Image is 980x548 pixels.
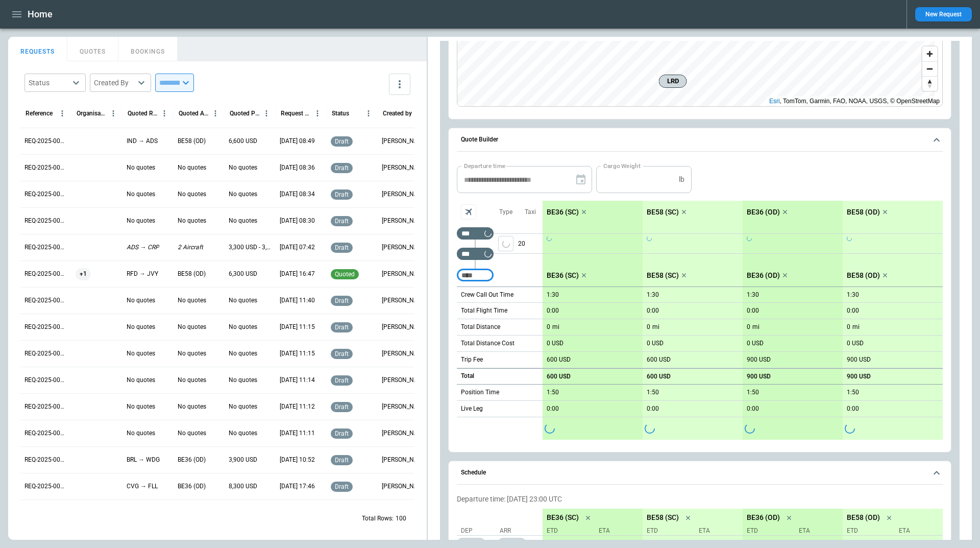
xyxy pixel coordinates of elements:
p: 2 Aircraft [178,243,203,252]
div: Too short [457,248,494,260]
p: No quotes [229,323,257,331]
button: Request Created At (UTC-05:00) column menu [311,107,324,120]
p: No quotes [229,376,257,385]
h1: Home [28,8,53,20]
p: 600 USD [547,356,571,364]
p: 900 USD [747,373,771,380]
button: Zoom in [922,46,937,61]
p: 09/16/2025 17:46 [280,482,315,491]
p: 0 USD [847,340,864,347]
p: 0:00 [547,307,559,315]
p: BE36 (OD) [178,482,206,491]
button: Quoted Route column menu [158,107,171,120]
p: Departure time: [DATE] 23:00 UTC [457,495,943,504]
p: Arr [500,527,535,535]
p: No quotes [178,429,206,438]
button: Quoted Price column menu [260,107,273,120]
p: Ben Gundermann [382,296,425,305]
p: No quotes [178,217,206,225]
p: No quotes [178,323,206,331]
p: No quotes [178,402,206,411]
p: 09/17/2025 16:47 [280,270,315,278]
span: LRD [664,76,682,86]
p: 3,300 USD - 3,700 USD [229,243,272,252]
p: 0:00 [847,307,859,315]
p: 09/17/2025 11:11 [280,429,315,438]
div: Quoted Route [128,110,158,117]
p: 09/22/2025 [743,540,791,547]
p: BE58 (OD) [847,271,880,280]
p: BE36 (OD) [178,456,206,464]
p: 09/17/2025 11:14 [280,376,315,385]
span: draft [333,297,351,304]
p: 100 [396,514,406,523]
span: draft [333,350,351,358]
div: Reference [26,110,53,117]
p: No quotes [229,163,257,172]
p: Cady Howell [382,137,425,146]
div: Too short [457,227,494,240]
p: BE58 (SC) [647,208,679,217]
button: QUOTES [67,37,118,61]
p: REQ-2025-000295 [24,137,67,146]
div: Request Created At (UTC-05:00) [281,110,311,117]
p: No quotes [127,296,155,305]
p: 1:30 [847,291,859,299]
p: mi [552,323,559,331]
p: BE36 (SC) [547,513,579,522]
p: 0:00 [647,307,659,315]
p: 09/17/2025 11:40 [280,296,315,305]
div: Quoted Aircraft [179,110,209,117]
p: REQ-2025-000286 [24,376,67,385]
p: BE36 (SC) [547,208,579,217]
button: more [389,74,410,95]
p: Position Time [461,388,499,397]
p: Total Distance [461,323,500,331]
p: 600 USD [647,373,671,380]
p: No quotes [229,217,257,225]
button: Status column menu [362,107,375,120]
p: REQ-2025-000294 [24,163,67,172]
p: BE36 (OD) [747,513,780,522]
p: Ben Gundermann [382,349,425,358]
p: No quotes [127,323,155,331]
p: BRL → WDG [127,456,160,464]
p: 0:00 [647,405,659,413]
p: Ben Gundermann [382,402,425,411]
h6: Total [461,373,474,379]
p: 09/17/2025 10:52 [280,456,315,464]
p: BE58 (SC) [647,513,679,522]
span: draft [333,403,351,411]
p: No quotes [127,217,155,225]
p: ETD [747,527,791,535]
p: No quotes [178,376,206,385]
p: Cady Howell [382,163,425,172]
p: REQ-2025-000288 [24,323,67,331]
p: Cady Howell [382,217,425,225]
p: Total Rows: [362,514,394,523]
p: 09/22/2025 [695,540,743,547]
p: Cady Howell [382,190,425,199]
p: 09/22/2025 [543,540,591,547]
p: George O'Bryan [382,456,425,464]
button: Quote Builder [457,128,943,152]
p: 09/22/2025 [795,540,843,547]
p: Taxi [525,208,536,217]
p: 09/22/2025 08:34 [280,190,315,199]
button: REQUESTS [8,37,67,61]
p: ETA [895,527,939,535]
p: 600 USD [547,373,571,380]
button: Created by column menu [413,107,426,120]
p: Trip Fee [461,355,483,364]
p: 0 [647,323,650,331]
p: 3,900 USD [229,456,257,464]
p: BE36 (OD) [747,271,780,280]
p: CVG → FLL [127,482,158,491]
p: 900 USD [847,373,871,380]
p: 09/17/2025 11:15 [280,323,315,331]
p: 09/22/2025 [643,540,691,547]
div: Created By [94,78,135,88]
p: No quotes [127,429,155,438]
div: Organisation [77,110,107,117]
p: REQ-2025-000282 [24,482,67,491]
